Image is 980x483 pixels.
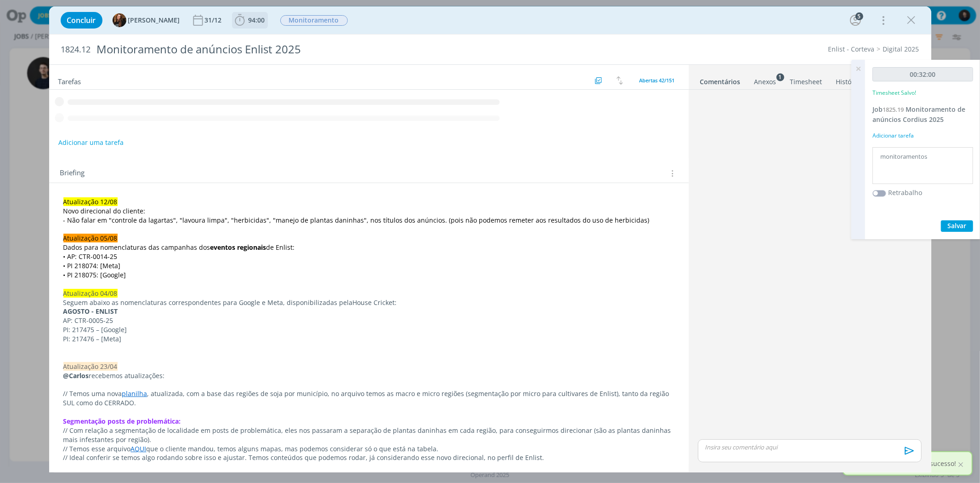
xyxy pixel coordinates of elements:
span: AP: CTR-0005-25 [63,316,113,325]
a: Histórico [836,73,864,86]
span: • AP: CTR-0014-25 [63,252,118,261]
span: 1824.12 [61,45,91,55]
span: - Não falar em "controle da lagartas", "lavoura limpa", "herbicidas", "manejo de plantas daninhas... [63,216,650,224]
button: Adicionar uma tarefa [58,134,124,151]
div: dialog [49,6,931,472]
button: T[PERSON_NAME] [113,13,180,27]
span: Concluir [67,17,96,24]
div: 5 [855,12,863,20]
a: Timesheet [790,73,823,86]
span: Atualização 12/08 [63,197,118,206]
span: Tarefas [58,75,81,86]
span: Monitoramento [280,15,348,26]
div: Monitoramento de anúncios Enlist 2025 [93,38,558,61]
p: Timesheet Salvo! [872,89,916,97]
div: Adicionar tarefa [872,132,973,140]
a: planilha [122,389,147,398]
span: Briefing [60,167,85,179]
span: Atualização 05/08 [63,234,118,242]
p: // Temos uma nova , atualizada, com a base das regiões de soja por município, no arquivo temos as... [63,389,674,408]
strong: @Carlos [63,371,89,380]
span: 1825.19 [883,105,904,114]
img: arrow-down-up.svg [617,76,623,85]
label: Retrabalho [888,188,922,197]
span: Seguem abaixo as nomenclaturas correspondentes para Google e Meta, disponibilizadas pela [63,298,353,307]
button: Monitoramento [280,15,348,26]
span: : [395,298,397,307]
a: AQUI [131,444,147,453]
span: • PI 218074: [Meta] [63,261,121,270]
span: [PERSON_NAME] [128,17,180,23]
span: Abertas 42/151 [640,77,675,84]
button: 94:00 [232,13,267,28]
span: Dados para nomenclaturas das campanhas dos [63,243,210,252]
a: Digital 2025 [883,45,919,53]
span: de Enlist: [266,243,295,252]
img: T [113,13,126,27]
span: PI: 217475 – [Google] [63,325,127,334]
a: Enlist - Corteva [828,45,875,53]
p: House Cricket [63,298,674,307]
span: Atualização 04/08 [63,289,118,298]
strong: eventos regionais [210,243,266,252]
strong: Segmentação posts de problemática: [63,417,181,425]
p: // Ideal conferir se temos algo rodando sobre isso e ajustar. Temos conteúdos que podemos rodar, ... [63,453,674,462]
button: 5 [848,13,863,28]
button: Concluir [61,12,102,29]
span: • PI 218075: [Google] [63,270,126,279]
sup: 1 [776,73,784,81]
button: Salvar [941,220,973,232]
strong: AGOSTO - ENLIST [63,307,118,316]
a: Job1825.19Monitoramento de anúncios Cordius 2025 [872,105,965,124]
p: // Temos esse arquivo que o cliente mandou, temos alguns mapas, mas podemos considerar só o que e... [63,444,674,454]
p: recebemos atualizações: [63,371,674,380]
span: PI: 217476 – [Meta] [63,334,122,343]
span: 94:00 [249,16,265,24]
span: Novo direcional do cliente: [63,207,146,215]
div: Anexos [754,77,776,86]
span: Atualização 23/04 [63,362,118,371]
a: Comentários [700,73,741,86]
p: // Com relação a segmentação de localidade em posts de problemática, eles nos passaram a separaçã... [63,426,674,444]
span: Monitoramento de anúncios Cordius 2025 [872,105,965,124]
div: 31/12 [205,17,224,23]
span: Salvar [948,221,967,230]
